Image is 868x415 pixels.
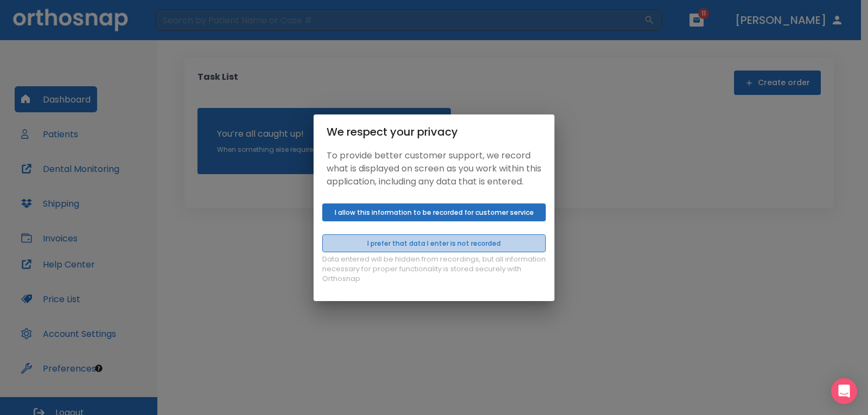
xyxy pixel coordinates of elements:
button: I allow this information to be recorded for customer service [322,203,546,221]
p: Data entered will be hidden from recordings, but all information necessary for proper functionali... [322,254,546,284]
p: To provide better customer support, we record what is displayed on screen as you work within this... [327,149,541,188]
button: I prefer that data I enter is not recorded [322,234,546,252]
div: We respect your privacy [327,123,541,141]
div: Open Intercom Messenger [831,378,857,404]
